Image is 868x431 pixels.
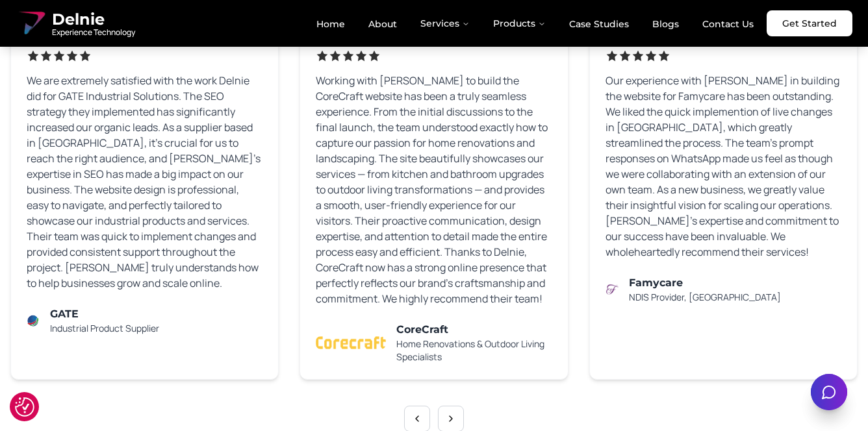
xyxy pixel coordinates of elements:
[811,374,847,410] button: Open chat
[396,338,552,363] p: Home Renovations & Outdoor Living Specialists
[692,13,764,35] a: Contact Us
[16,8,135,39] a: Delnie Logo Full
[15,397,34,417] img: Revisit consent button
[606,283,619,296] img: Client
[642,13,689,35] a: Blogs
[629,291,781,304] p: NDIS Provider, [GEOGRAPHIC_DATA]
[316,73,552,306] p: Working with [PERSON_NAME] to build the CoreCraft website has been a truly seamless experience. F...
[606,73,841,260] p: Our experience with [PERSON_NAME] in building the website for Famycare has been outstanding. We l...
[767,10,852,36] a: Get Started
[16,8,47,39] img: Delnie Logo
[50,322,159,335] p: Industrial Product Supplier
[27,73,262,291] p: We are extremely satisfied with the work Delnie did for GATE Industrial Solutions. The SEO strate...
[629,275,781,291] h4: Famycare
[483,10,556,36] button: Products
[396,322,552,338] h4: CoreCraft
[52,9,135,30] span: Delnie
[50,306,159,322] h4: GATE
[358,13,407,35] a: About
[306,13,355,35] a: Home
[559,13,639,35] a: Case Studies
[27,314,40,327] img: Client
[306,10,764,36] nav: Main
[410,10,480,36] button: Services
[52,27,135,38] span: Experience Technology
[15,397,34,417] button: Cookie Settings
[316,336,386,349] img: Client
